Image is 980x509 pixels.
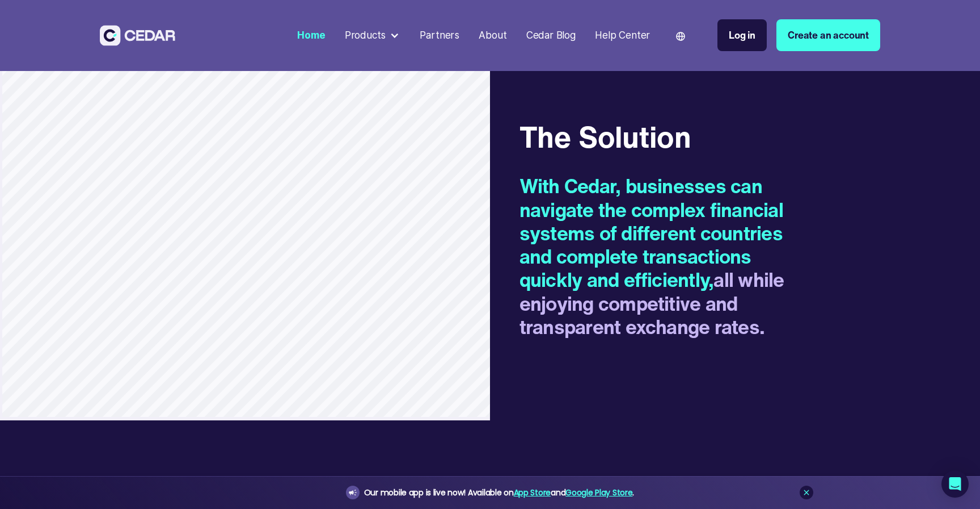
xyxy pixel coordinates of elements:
[293,22,330,48] a: Home
[345,28,386,43] div: Products
[565,487,632,498] a: Google Play Store
[717,19,767,51] a: Log in
[514,487,551,498] a: App Store
[729,28,755,43] div: Log in
[526,28,576,43] div: Cedar Blog
[348,488,357,497] img: announcement
[941,470,969,498] div: Open Intercom Messenger
[521,22,580,48] a: Cedar Blog
[595,28,650,43] div: Help Center
[420,28,459,43] div: Partners
[519,120,793,155] h3: The Solution
[519,174,793,339] h2: all while enjoying competitive and transparent exchange rates.
[590,22,655,48] a: Help Center
[776,19,880,51] a: Create an account
[479,28,506,43] div: About
[340,23,405,48] div: Products
[474,22,512,48] a: About
[415,22,464,48] a: Partners
[297,28,325,43] div: Home
[519,172,783,294] span: With Cedar, businesses can navigate the complex financial systems of different countries and comp...
[364,486,634,500] div: Our mobile app is live now! Available on and .
[676,32,685,41] img: world icon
